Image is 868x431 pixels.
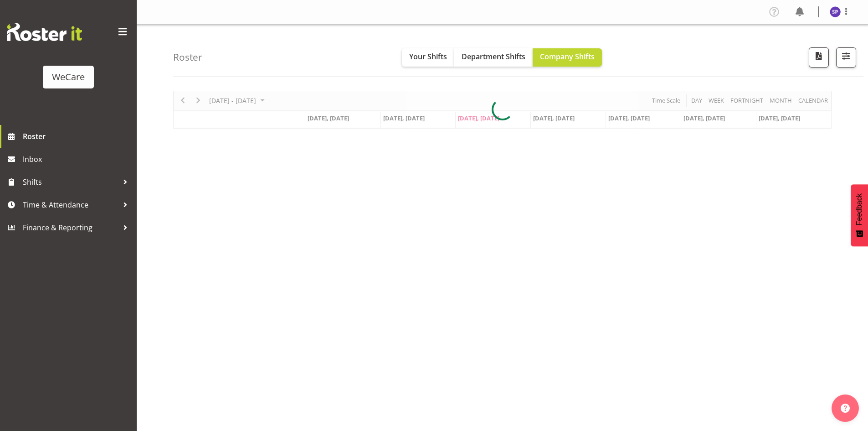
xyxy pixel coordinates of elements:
[23,130,132,143] span: Roster
[409,52,447,62] span: Your Shifts
[52,70,85,84] div: WeCare
[851,184,868,246] button: Feedback - Show survey
[540,52,595,62] span: Company Shifts
[7,23,82,41] img: Rosterit website logo
[402,48,454,67] button: Your Shifts
[173,52,202,62] h4: Roster
[23,198,118,212] span: Time & Attendance
[23,175,118,189] span: Shifts
[809,47,829,68] button: Download a PDF of the roster according to the set date range.
[454,48,533,67] button: Department Shifts
[830,6,841,17] img: sabnam-pun11077.jpg
[855,193,863,225] span: Feedback
[841,404,850,413] img: help-xxl-2.png
[462,52,525,62] span: Department Shifts
[23,152,132,166] span: Inbox
[533,48,602,67] button: Company Shifts
[23,221,118,234] span: Finance & Reporting
[836,47,856,68] button: Filter Shifts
